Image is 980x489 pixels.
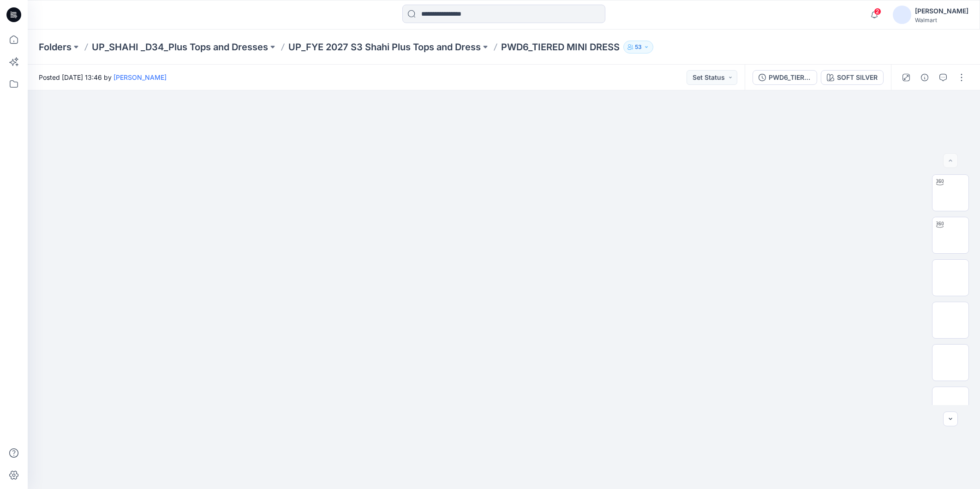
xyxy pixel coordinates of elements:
div: SOFT SILVER [837,72,878,83]
span: 2 [874,8,881,15]
a: UP_FYE 2027 S3 Shahi Plus Tops and Dress [288,41,481,54]
div: [PERSON_NAME] [915,6,968,17]
div: PWD6_TIERED MINI DRESS([DATE]) [769,72,811,83]
span: Posted [DATE] 13:46 by [39,72,167,82]
button: SOFT SILVER [821,70,884,85]
button: 53 [623,41,653,54]
div: Walmart [915,17,968,24]
p: PWD6_TIERED MINI DRESS [501,41,620,54]
p: 53 [635,42,642,52]
a: Folders [39,41,72,54]
a: UP_SHAHI _D34_Plus Tops and Dresses [92,41,268,54]
button: PWD6_TIERED MINI DRESS([DATE]) [753,70,817,85]
img: avatar [893,6,911,24]
a: [PERSON_NAME] [114,73,167,81]
button: Details [917,70,932,85]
